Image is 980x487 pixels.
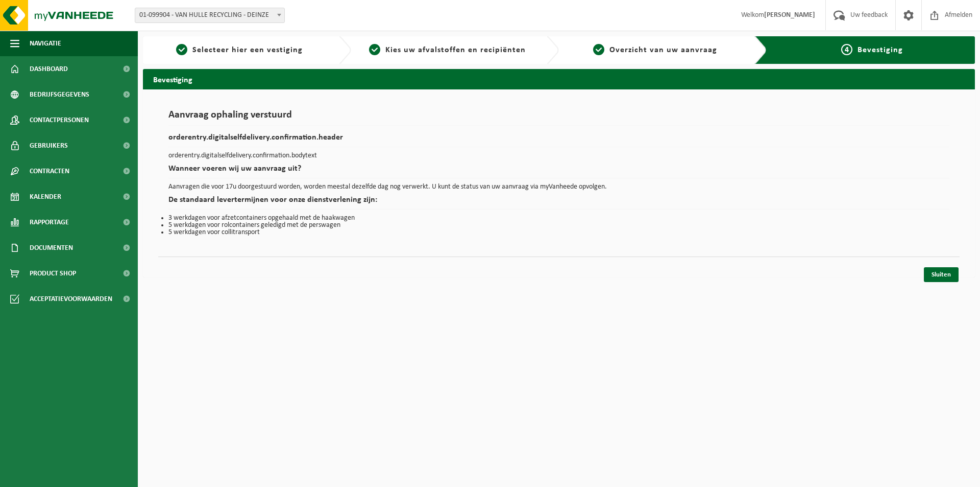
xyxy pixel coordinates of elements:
[356,44,539,56] a: 2Kies uw afvalstoffen en recipiënten
[168,110,949,126] h1: Aanvraag ophaling verstuurd
[168,229,949,236] li: 5 werkdagen voor collitransport
[168,183,949,191] p: Aanvragen die voor 17u doorgestuurd worden, worden meestal dezelfde dag nog verwerkt. U kunt de s...
[369,44,380,55] span: 2
[764,11,815,19] strong: [PERSON_NAME]
[135,8,284,22] span: 01-099904 - VAN HULLE RECYCLING - DEINZE
[192,46,303,54] span: Selecteer hier een vestiging
[168,165,949,178] h2: Wanneer voeren wij uw aanvraag uit?
[564,44,747,56] a: 3Overzicht van uw aanvraag
[609,46,717,54] span: Overzicht van uw aanvraag
[385,46,526,54] span: Kies uw afvalstoffen en recipiënten
[30,133,68,158] span: Gebruikers
[924,267,959,282] a: Sluiten
[30,158,69,184] span: Contracten
[168,222,949,229] li: 5 werkdagen voor rolcontainers geledigd met de perswagen
[857,46,903,54] span: Bevestiging
[135,8,285,23] span: 01-099904 - VAN HULLE RECYCLING - DEINZE
[30,210,69,235] span: Rapportage
[593,44,604,55] span: 3
[30,286,112,312] span: Acceptatievoorwaarden
[143,69,975,89] h2: Bevestiging
[176,44,187,55] span: 1
[30,261,76,286] span: Product Shop
[30,56,68,82] span: Dashboard
[841,44,852,55] span: 4
[30,107,89,133] span: Contactpersonen
[168,152,949,159] p: orderentry.digitalselfdelivery.confirmation.bodytext
[148,44,331,56] a: 1Selecteer hier een vestiging
[168,133,949,147] h2: orderentry.digitalselfdelivery.confirmation.header
[30,31,61,56] span: Navigatie
[30,235,73,261] span: Documenten
[30,82,89,107] span: Bedrijfsgegevens
[30,184,61,210] span: Kalender
[168,196,949,210] h2: De standaard levertermijnen voor onze dienstverlening zijn:
[168,215,949,222] li: 3 werkdagen voor afzetcontainers opgehaald met de haakwagen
